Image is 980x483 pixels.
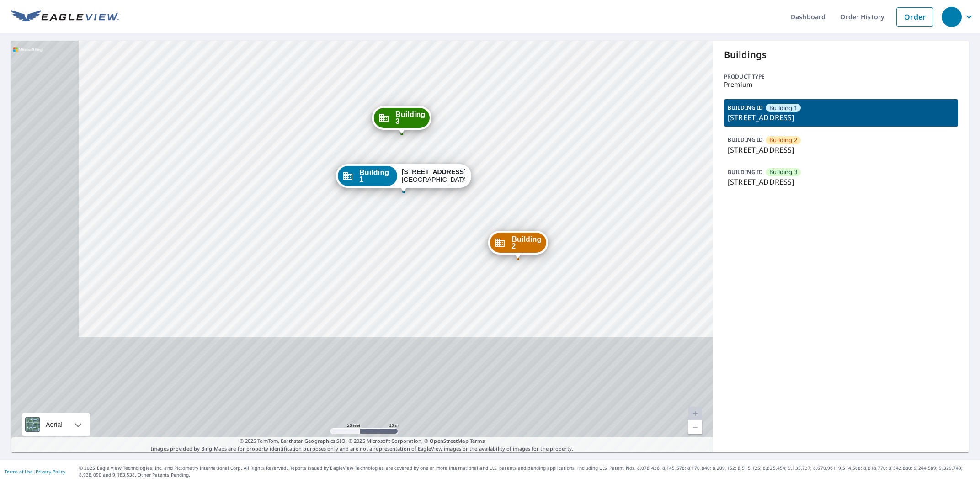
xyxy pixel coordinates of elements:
span: Building 3 [395,111,425,125]
span: Building 1 [769,104,797,112]
div: Aerial [43,413,65,436]
p: © 2025 Eagle View Technologies, Inc. and Pictometry International Corp. All Rights Reserved. Repo... [79,465,975,478]
a: Current Level 20, Zoom In Disabled [688,407,702,420]
p: BUILDING ID [728,168,763,176]
p: BUILDING ID [728,104,763,111]
p: | [5,469,65,474]
a: Current Level 20, Zoom Out [688,420,702,434]
a: OpenStreetMap [430,437,468,444]
p: Buildings [724,48,958,62]
a: Privacy Policy [36,468,65,475]
span: Building 2 [511,236,541,249]
p: BUILDING ID [728,136,763,143]
span: Building 2 [769,136,797,144]
p: Product type [724,73,958,81]
strong: [STREET_ADDRESS] [402,168,466,175]
p: Images provided by Bing Maps are for property identification purposes only and are not a represen... [11,437,713,452]
p: [STREET_ADDRESS] [728,144,954,155]
div: Dropped pin, building Building 2, Commercial property, 1623 South 48th Street Springdale, AR 72762 [488,231,548,259]
span: Building 1 [359,169,393,183]
a: Terms of Use [5,468,33,475]
a: Order [896,7,933,27]
div: Dropped pin, building Building 1, Commercial property, 1623 South 48th Street Springdale, AR 72762 [336,164,471,192]
p: Premium [724,81,958,88]
a: Terms [470,437,485,444]
span: © 2025 TomTom, Earthstar Geographics SIO, © 2025 Microsoft Corporation, © [240,437,485,445]
p: [STREET_ADDRESS] [728,112,954,123]
img: EV Logo [11,10,119,24]
div: Dropped pin, building Building 3, Commercial property, 1623 South 48th Street Springdale, AR 72762 [372,106,431,134]
p: [STREET_ADDRESS] [728,176,954,187]
div: [GEOGRAPHIC_DATA] [402,168,465,184]
div: Aerial [22,413,90,436]
span: Building 3 [769,168,797,176]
